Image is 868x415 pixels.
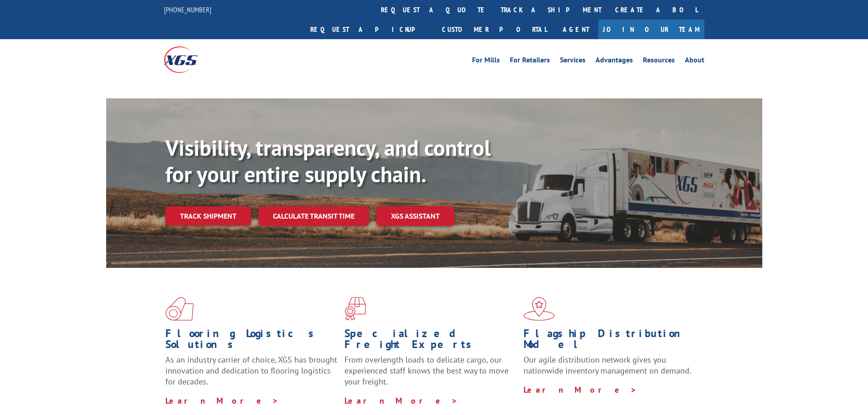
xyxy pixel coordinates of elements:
[510,56,550,67] a: For Retailers
[165,328,338,354] h1: Flooring Logistics Solutions
[560,56,586,67] a: Services
[165,297,194,321] img: xgs-icon-total-supply-chain-intelligence-red
[685,56,704,67] a: About
[524,384,637,395] a: Learn More >
[344,395,458,406] a: Learn More >
[164,5,211,14] a: [PHONE_NUMBER]
[165,354,337,387] span: As an industry carrier of choice, XGS has brought innovation and dedication to flooring logistics...
[643,56,675,67] a: Resources
[303,20,435,39] a: Request a pickup
[524,328,696,354] h1: Flagship Distribution Model
[165,133,491,188] b: Visibility, transparency, and control for your entire supply chain.
[472,56,500,67] a: For Mills
[554,20,598,39] a: Agent
[258,206,369,226] a: Calculate transit time
[596,56,633,67] a: Advantages
[376,206,454,226] a: XGS ASSISTANT
[344,297,366,321] img: xgs-icon-focused-on-flooring-red
[344,328,517,354] h1: Specialized Freight Experts
[524,354,691,376] span: Our agile distribution network gives you nationwide inventory management on demand.
[435,20,554,39] a: Customer Portal
[165,206,251,225] a: Track shipment
[165,395,279,406] a: Learn More >
[524,297,555,321] img: xgs-icon-flagship-distribution-model-red
[344,354,517,395] p: From overlength loads to delicate cargo, our experienced staff knows the best way to move your fr...
[598,20,704,39] a: Join Our Team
